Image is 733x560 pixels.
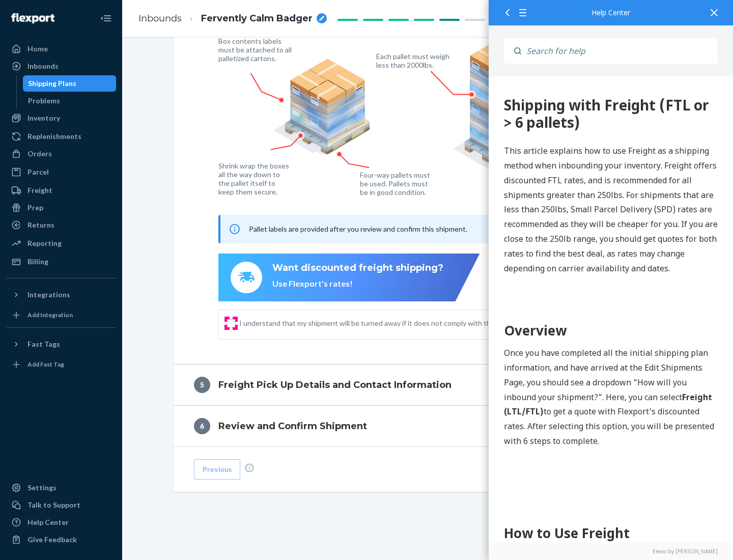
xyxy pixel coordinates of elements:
[23,75,117,92] a: Shipping Plans
[6,182,116,199] a: Freight
[6,110,116,126] a: Inventory
[504,548,718,555] a: Elevio by [PERSON_NAME]
[174,406,683,446] button: 6Review and Confirm Shipment
[27,113,60,123] div: Inventory
[27,339,60,349] div: Fast Tags
[174,365,683,405] button: 5Freight Pick Up Details and Contact Information
[27,149,52,159] div: Orders
[6,235,116,251] a: Reporting
[521,38,718,64] input: Search
[27,535,77,545] div: Give Feedback
[194,377,210,393] div: 5
[27,220,54,230] div: Returns
[6,287,116,303] button: Integrations
[360,171,431,197] figcaption: Four-way pallets must be used. Pallets must be in good condition.
[6,531,116,548] button: Give Feedback
[11,13,54,23] img: Flexport logo
[504,9,718,16] div: Help Center
[27,290,70,300] div: Integrations
[138,13,182,24] a: Inbounds
[27,167,49,177] div: Parcel
[194,418,210,434] div: 6
[27,483,57,493] div: Settings
[28,78,76,89] div: Shipping Plans
[218,161,291,196] figcaption: Shrink wrap the boxes all the way down to the pallet itself to keep them secure.
[272,278,443,290] div: Use Flexport's rates!
[6,307,116,323] a: Add Integration
[272,262,443,275] div: Want discounted freight shipping?
[15,67,229,199] p: This article explains how to use Freight as a shipping method when inbounding your inventory. Fre...
[27,44,48,54] div: Home
[6,254,116,270] a: Billing
[15,20,229,54] div: 360 Shipping with Freight (FTL or > 6 pallets)
[28,96,60,106] div: Problems
[130,4,335,34] ol: breadcrumbs
[239,318,629,328] span: I understand that my shipment will be turned away if it does not comply with the above guidelines.
[6,58,116,74] a: Inbounds
[15,447,229,467] h1: How to Use Freight
[218,37,294,63] figcaption: Box contents labels must be attached to all palletized cartons.
[6,164,116,180] a: Parcel
[15,244,229,264] h1: Overview
[23,93,117,109] a: Problems
[6,497,116,513] button: Talk to Support
[376,52,452,69] figcaption: Each pallet must weigh less than 2000lbs.
[96,8,116,29] button: Close Navigation
[27,131,81,142] div: Replenishments
[194,459,240,480] button: Previous
[15,269,229,372] p: Once you have completed all the initial shipping plan information, and have arrived at the Edit S...
[27,238,62,248] div: Reporting
[27,500,80,510] div: Talk to Support
[249,225,467,233] span: Pallet labels are provided after you review and confirm this shipment.
[6,217,116,233] a: Returns
[218,419,367,433] h4: Review and Confirm Shipment
[27,203,43,213] div: Prep
[6,146,116,162] a: Orders
[201,12,313,25] span: Fervently Calm Badger
[218,378,452,391] h4: Freight Pick Up Details and Contact Information
[27,185,52,195] div: Freight
[15,477,229,495] h2: Step 1: Boxes and Labels
[27,517,69,527] div: Help Center
[27,61,59,71] div: Inbounds
[27,360,64,369] div: Add Fast Tag
[24,7,45,16] span: Chat
[27,311,73,319] div: Add Integration
[6,41,116,57] a: Home
[6,514,116,530] a: Help Center
[6,128,116,145] a: Replenishments
[27,257,48,267] div: Billing
[6,480,116,496] a: Settings
[6,200,116,216] a: Prep
[6,336,116,352] button: Fast Tags
[227,319,235,327] input: I understand that my shipment will be turned away if it does not comply with the above guidelines.
[6,356,116,373] a: Add Fast Tag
